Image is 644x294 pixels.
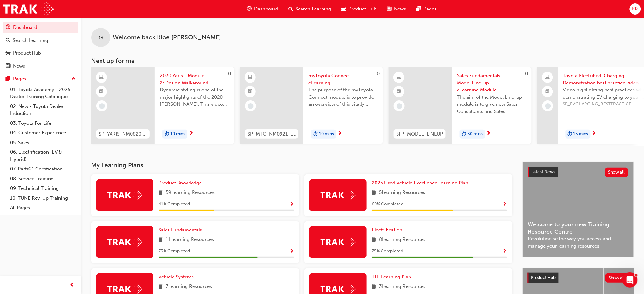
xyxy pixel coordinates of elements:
[528,221,628,235] span: Welcome to your new Training Resource Centre
[3,2,54,16] img: Trak
[159,236,163,244] span: book-icon
[6,63,10,69] span: news-icon
[81,57,644,64] h3: Next up for me
[289,247,294,255] button: Show Progress
[503,247,507,255] button: Show Progress
[622,272,638,288] iframe: Intercom live chat
[632,5,638,13] span: KR
[8,118,78,128] a: 03. Toyota For Life
[462,130,466,138] span: duration-icon
[321,237,356,247] img: Trak
[349,5,376,13] span: Product Hub
[6,76,10,82] span: pages-icon
[336,3,382,16] a: car-iconProduct Hub
[166,283,212,291] span: 7 Learning Resources
[379,189,425,197] span: 5 Learning Resources
[248,73,253,82] span: learningResourceType_ELEARNING-icon
[319,130,334,138] span: 10 mins
[372,180,469,186] span: 2025 Used Vehicle Excellence Learning Plan
[3,73,78,85] button: Pages
[8,164,78,174] a: 07. Parts21 Certification
[337,131,342,137] span: next-icon
[396,130,443,138] span: SFP_MODEL_LINEUP
[379,236,425,244] span: 8 Learning Resources
[99,103,105,109] span: learningRecordVerb_NONE-icon
[13,50,41,57] div: Product Hub
[372,189,376,197] span: book-icon
[160,86,229,108] span: Dynamic styling is one of the major highlights of the 2020 [PERSON_NAME]. This video gives an in-...
[240,67,383,144] a: 0SP_MTC_NM0921_ELmyToyota Connect - eLearningThe purpose of the myToyota Connect module is to pro...
[546,88,550,96] span: booktick-icon
[528,167,628,177] a: Latest NewsShow all
[605,168,629,177] button: Show all
[8,203,78,213] a: All Pages
[528,273,629,283] a: Product HubShow all
[107,237,142,247] img: Trak
[159,226,205,234] a: Sales Fundamentals
[159,189,163,197] span: book-icon
[372,227,402,233] span: Electrification
[166,189,215,197] span: 59 Learning Resources
[397,103,402,109] span: learningRecordVerb_NONE-icon
[8,128,78,138] a: 04. Customer Experience
[254,5,278,13] span: Dashboard
[283,3,336,16] a: search-iconSearch Learning
[71,75,76,83] span: up-icon
[503,202,507,207] span: Show Progress
[8,193,78,203] a: 10. TUNE Rev-Up Training
[379,283,425,291] span: 3 Learning Resources
[372,283,376,291] span: book-icon
[411,3,442,16] a: pages-iconPages
[341,5,346,13] span: car-icon
[159,283,163,291] span: book-icon
[394,5,406,13] span: News
[321,190,356,200] img: Trak
[159,227,202,233] span: Sales Fundamentals
[289,202,294,207] span: Show Progress
[99,130,147,138] span: SP_YARIS_NM0820_EL_02
[308,72,378,86] span: myToyota Connect - eLearning
[308,86,378,108] span: The purpose of the myToyota Connect module is to provide an overview of this vitally important ne...
[288,5,293,13] span: search-icon
[416,5,421,13] span: pages-icon
[165,130,169,138] span: duration-icon
[247,130,296,138] span: SP_MTC_NM0921_EL
[6,50,10,56] span: car-icon
[486,131,491,137] span: next-icon
[8,85,78,102] a: 01. Toyota Academy - 2025 Dealer Training Catalogue
[372,236,376,244] span: book-icon
[159,180,202,186] span: Product Knowledge
[503,249,507,254] span: Show Progress
[107,190,142,200] img: Trak
[99,73,104,82] span: learningResourceType_ELEARNING-icon
[159,248,190,255] span: 73 % Completed
[630,3,641,15] button: KR
[457,72,526,94] span: Sales Fundamentals Model Line-up eLearning Module
[99,88,104,96] span: booktick-icon
[424,5,437,13] span: Pages
[295,5,331,13] span: Search Learning
[170,130,185,138] span: 10 mins
[372,248,403,255] span: 75 % Completed
[189,131,193,137] span: next-icon
[605,273,629,283] button: Show all
[573,130,588,138] span: 15 mins
[525,71,528,77] span: 0
[382,3,411,16] a: news-iconNews
[3,35,78,46] a: Search Learning
[289,200,294,208] button: Show Progress
[531,275,556,280] span: Product Hub
[372,226,405,234] a: Electrification
[377,71,380,77] span: 0
[91,67,234,144] a: 0SP_YARIS_NM0820_EL_022020 Yaris - Module 2: Design WalkaroundDynamic styling is one of the major...
[159,274,194,280] span: Vehicle Systems
[372,201,403,208] span: 60 % Completed
[546,73,550,82] span: laptop-icon
[13,63,25,70] div: News
[248,103,254,109] span: learningRecordVerb_NONE-icon
[313,130,318,138] span: duration-icon
[159,179,204,187] a: Product Knowledge
[91,162,512,169] h3: My Learning Plans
